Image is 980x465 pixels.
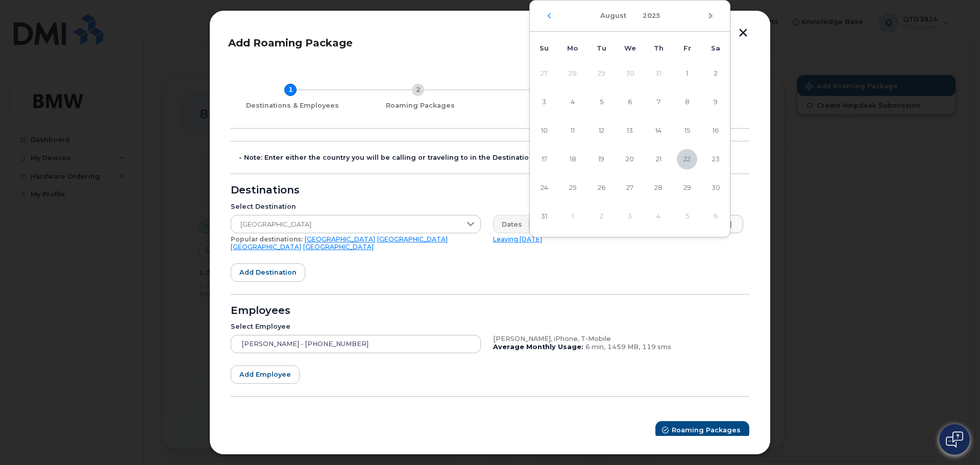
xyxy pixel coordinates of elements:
[644,145,673,174] td: 21
[493,235,542,243] a: Leaving [DATE]
[534,206,554,227] span: 31
[358,102,482,110] div: Roaming Packages
[620,149,640,169] span: 20
[677,63,697,84] span: 1
[534,149,554,169] span: 17
[303,243,374,251] a: [GEOGRAPHIC_DATA]
[231,323,481,331] div: Select Employee
[490,102,614,110] div: Review
[648,149,669,169] span: 21
[648,120,669,141] span: 14
[231,215,461,234] span: Canada
[642,343,671,351] span: 119 sms
[701,145,730,174] td: 23
[540,44,549,52] span: Su
[705,120,726,141] span: 16
[412,84,424,96] div: 2
[654,44,664,52] span: Th
[558,202,587,231] td: 1
[701,202,730,231] td: 6
[493,343,583,351] b: Average Monthly Usage:
[558,59,587,88] td: 28
[562,149,583,169] span: 18
[673,174,701,202] td: 29
[231,307,749,315] div: Employees
[677,92,697,112] span: 8
[644,202,673,231] td: 4
[673,88,701,116] td: 8
[587,88,616,116] td: 5
[562,178,583,198] span: 25
[591,120,611,141] span: 12
[616,59,644,88] td: 30
[587,174,616,202] td: 26
[530,88,558,116] td: 3
[591,92,611,112] span: 5
[239,267,297,277] span: Add destination
[616,202,644,231] td: 3
[530,174,558,202] td: 24
[705,178,726,198] span: 30
[377,235,448,243] a: [GEOGRAPHIC_DATA]
[616,116,644,145] td: 13
[701,116,730,145] td: 16
[587,59,616,88] td: 29
[530,116,558,145] td: 10
[616,174,644,202] td: 27
[534,92,554,112] span: 3
[946,431,963,448] img: Open chat
[677,120,697,141] span: 15
[567,44,578,52] span: Mo
[231,243,301,251] a: [GEOGRAPHIC_DATA]
[594,7,632,25] button: Choose Month
[644,59,673,88] td: 31
[644,116,673,145] td: 14
[607,343,640,351] span: 1459 MB,
[616,88,644,116] td: 6
[620,120,640,141] span: 13
[558,88,587,116] td: 4
[305,235,375,243] a: [GEOGRAPHIC_DATA]
[701,174,730,202] td: 30
[711,44,720,52] span: Sa
[616,145,644,174] td: 20
[558,116,587,145] td: 11
[585,343,605,351] span: 6 min,
[231,335,481,353] input: Search device
[701,59,730,88] td: 2
[673,59,701,88] td: 1
[648,92,669,112] span: 7
[558,145,587,174] td: 18
[620,92,640,112] span: 6
[239,370,291,379] span: Add employee
[228,37,353,49] span: Add Roaming Package
[231,263,305,282] button: Add destination
[648,178,669,198] span: 28
[673,145,701,174] td: 22
[636,7,666,25] button: Choose Year
[591,149,611,169] span: 19
[673,202,701,231] td: 5
[620,178,640,198] span: 27
[562,120,583,141] span: 11
[231,235,303,243] span: Popular destinations:
[587,202,616,231] td: 2
[672,425,741,435] span: Roaming Packages
[591,178,611,198] span: 26
[597,44,606,52] span: Tu
[707,13,714,19] button: Next Month
[644,174,673,202] td: 28
[534,120,554,141] span: 10
[701,88,730,116] td: 9
[558,174,587,202] td: 25
[562,92,583,112] span: 4
[239,154,749,162] div: - Note: Enter either the country you will be calling or traveling to in the Destinations field.
[546,13,552,19] button: Previous Month
[677,149,697,169] span: 22
[683,44,691,52] span: Fr
[231,365,300,384] button: Add employee
[530,145,558,174] td: 17
[673,116,701,145] td: 15
[231,203,481,211] div: Select Destination
[677,178,697,198] span: 29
